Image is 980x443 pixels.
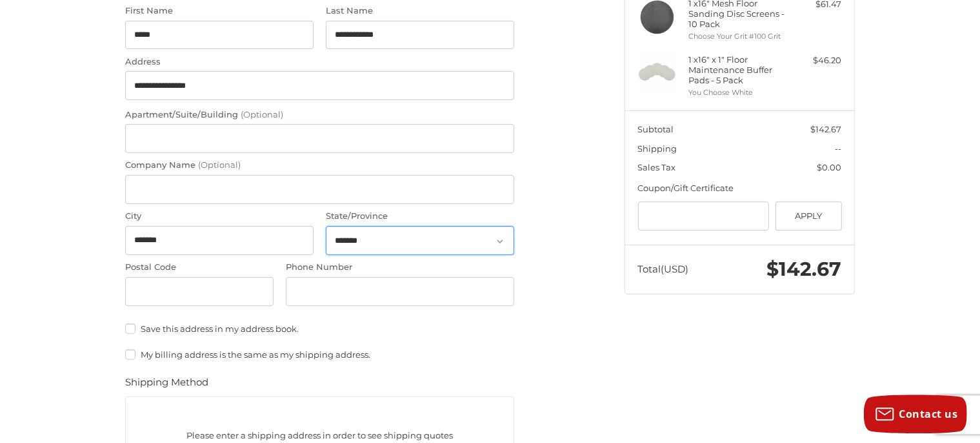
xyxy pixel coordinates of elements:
[638,201,770,231] input: Gift Certificate or Coupon Code
[791,54,842,67] div: $46.20
[125,56,514,68] label: Address
[326,5,514,17] label: Last Name
[241,109,283,119] small: (Optional)
[125,261,274,274] label: Postal Code
[775,201,842,231] button: Apply
[125,324,514,334] label: Save this address in my address book.
[817,162,842,172] span: $0.00
[326,210,514,223] label: State/Province
[767,257,842,281] span: $142.67
[689,54,788,86] h4: 1 x 16" x 1" Floor Maintenance Buffer Pads - 5 Pack
[638,162,676,172] span: Sales Tax
[125,108,514,121] label: Apartment/Suite/Building
[638,182,842,195] div: Coupon/Gift Certificate
[125,349,514,360] label: My billing address is the same as my shipping address.
[638,143,677,154] span: Shipping
[689,87,788,98] li: You Choose White
[638,124,674,134] span: Subtotal
[689,31,788,42] li: Choose Your Grit #100 Grit
[125,375,208,396] legend: Shipping Method
[864,395,967,433] button: Contact us
[811,124,842,134] span: $142.67
[125,159,514,172] label: Company Name
[638,263,689,275] span: Total (USD)
[899,407,958,421] span: Contact us
[125,5,314,17] label: First Name
[286,261,514,274] label: Phone Number
[198,160,241,170] small: (Optional)
[835,143,842,154] span: --
[125,210,314,223] label: City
